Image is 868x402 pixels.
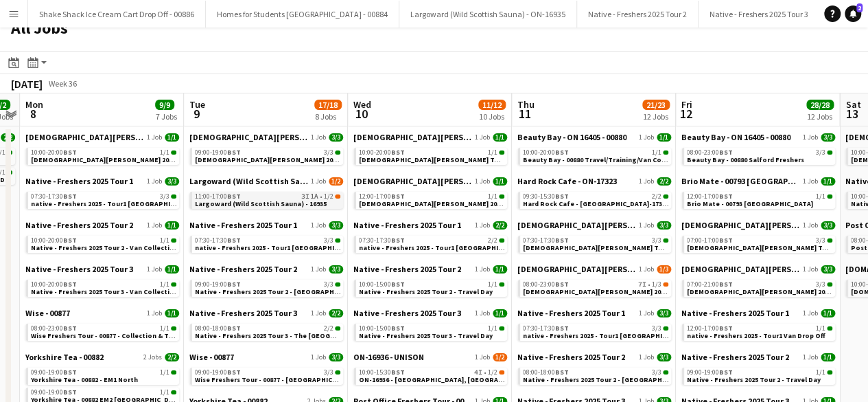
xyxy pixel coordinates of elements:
[31,192,176,208] a: 07:30-17:30BST3/3native - Freshers 2025 - Tour1 [GEOGRAPHIC_DATA]
[719,192,733,201] span: BST
[25,352,104,362] span: Yorkshire Tea - 00882
[517,308,671,318] a: Native - Freshers 2025 Tour 11 Job3/3
[189,132,308,142] span: Lady Garden 2025 Tour 2 - 00848
[639,265,654,273] span: 1 Job
[25,132,179,142] a: [DEMOGRAPHIC_DATA][PERSON_NAME] 2025 Tour 2 - 008481 Job1/1
[639,133,654,142] span: 1 Job
[359,148,504,164] a: 10:00-20:00BST1/1[DEMOGRAPHIC_DATA][PERSON_NAME] Tour 1 - Collection Day - 00848
[25,176,133,186] span: Native - Freshers 2025 Tour 1
[31,193,77,200] span: 07:30-17:30
[517,220,671,264] div: [DEMOGRAPHIC_DATA][PERSON_NAME] 2025 Tour 1 - 008481 Job3/307:30-17:30BST3/3[DEMOGRAPHIC_DATA][PE...
[657,309,671,317] span: 3/3
[353,308,507,352] div: Native - Freshers 2025 Tour 31 Job1/110:00-15:00BST1/1Native - Freshers 2025 Tour 3 - Travel Day
[1,133,15,142] span: 2/2
[821,133,835,142] span: 3/3
[311,353,326,361] span: 1 Job
[803,309,818,317] span: 1 Job
[63,148,77,157] span: BST
[475,265,490,273] span: 1 Job
[353,176,472,186] span: Lady Garden 2025 Tour 2 - 00848
[189,308,343,318] a: Native - Freshers 2025 Tour 31 Job2/2
[329,177,343,186] span: 1/2
[687,331,825,340] span: native - Freshers 2025 - Tour1 Van Drop Off
[816,149,825,156] span: 3/3
[63,192,77,201] span: BST
[189,264,343,274] a: Native - Freshers 2025 Tour 21 Job3/3
[523,331,689,340] span: native - Freshers 2025 - Tour1 Paisley Campus
[475,309,490,317] span: 1 Job
[301,193,309,200] span: 3I
[639,309,654,317] span: 1 Job
[359,193,405,200] span: 12:00-17:00
[638,281,646,288] span: 7I
[523,199,740,208] span: Hard Rock Cafe - ON-17323 Edinburgh
[493,221,507,230] span: 2/2
[493,177,507,186] span: 1/1
[189,220,343,230] a: Native - Freshers 2025 Tour 11 Job3/3
[353,264,507,308] div: Native - Freshers 2025 Tour 21 Job1/110:00-15:00BST1/1Native - Freshers 2025 Tour 2 - Travel Day
[147,309,162,317] span: 1 Job
[147,265,162,273] span: 1 Job
[652,193,661,200] span: 2/2
[687,193,733,200] span: 12:00-17:00
[523,237,569,244] span: 07:30-17:30
[687,325,733,332] span: 12:00-17:00
[311,265,326,273] span: 1 Job
[856,3,863,12] span: 2
[517,352,625,362] span: Native - Freshers 2025 Tour 2
[555,368,569,377] span: BST
[160,281,169,288] span: 1/1
[31,236,176,252] a: 10:00-20:00BST1/1Native - Freshers 2025 Tour 2 - Van Collection & Travel Day
[517,220,636,230] span: Lady Garden 2025 Tour 1 - 00848
[189,176,343,220] div: Largoward (Wild Scottish Sauna) - ON-169351 Job1/211:00-17:00BST3I1A•1/2Largoward (Wild Scottish ...
[31,280,176,295] a: 10:00-20:00BST1/1Native - Freshers 2025 Tour 3 - Van Collection & Travel Day
[189,308,343,352] div: Native - Freshers 2025 Tour 31 Job2/208:00-18:00BST2/2Native - Freshers 2025 Tour 3 - The [GEOGRA...
[681,132,835,142] a: Beauty Bay - ON 16405 - 008801 Job3/3
[165,353,179,361] span: 2/2
[577,1,699,27] button: Native - Freshers 2025 Tour 2
[687,368,832,383] a: 09:00-19:00BST1/1Native - Freshers 2025 Tour 2 - Travel Day
[681,308,789,318] span: Native - Freshers 2025 Tour 1
[821,353,835,361] span: 1/1
[147,133,162,142] span: 1 Job
[329,353,343,361] span: 3/3
[227,192,241,201] span: BST
[359,331,493,340] span: Native - Freshers 2025 Tour 3 - Travel Day
[311,309,326,317] span: 1 Job
[160,149,169,156] span: 1/1
[25,264,179,308] div: Native - Freshers 2025 Tour 31 Job1/110:00-20:00BST1/1Native - Freshers 2025 Tour 3 - Van Collect...
[719,280,733,289] span: BST
[227,280,241,289] span: BST
[311,177,326,186] span: 1 Job
[31,331,199,340] span: Wise Freshers Tour - 00877 - Collection & Travel Day
[353,264,461,274] span: Native - Freshers 2025 Tour 2
[517,132,626,142] span: Beauty Bay - ON 16405 - 00880
[681,352,835,362] a: Native - Freshers 2025 Tour 21 Job1/1
[353,176,507,186] a: [DEMOGRAPHIC_DATA][PERSON_NAME] 2025 Tour 2 - 008481 Job1/1
[639,221,654,230] span: 1 Job
[719,236,733,245] span: BST
[353,352,507,362] a: ON-16936 - UNISON1 Job1/2
[206,1,399,27] button: Homes for Students [GEOGRAPHIC_DATA] - 00884
[523,280,668,295] a: 08:00-23:00BST7I•1/3[DEMOGRAPHIC_DATA][PERSON_NAME] 2025 Tour 2 - 00848 - [PERSON_NAME][GEOGRAPHI...
[25,308,179,352] div: Wise - 008771 Job1/108:00-23:00BST1/1Wise Freshers Tour - 00877 - Collection & Travel Day
[189,176,308,186] span: Largoward (Wild Scottish Sauna) - ON-16935
[160,325,169,332] span: 1/1
[523,192,668,208] a: 09:30-15:30BST2/2Hard Rock Cafe - [GEOGRAPHIC_DATA]-17323 [GEOGRAPHIC_DATA]
[25,132,179,176] div: [DEMOGRAPHIC_DATA][PERSON_NAME] 2025 Tour 2 - 008481 Job1/110:00-20:00BST1/1[DEMOGRAPHIC_DATA][PE...
[681,176,835,186] a: Brio Mate - 00793 [GEOGRAPHIC_DATA]1 Job1/1
[555,192,569,201] span: BST
[523,155,688,164] span: Beauty Bay - 00880 Travel/Training/Van Collection
[25,176,179,186] a: Native - Freshers 2025 Tour 11 Job3/3
[31,325,77,332] span: 08:00-23:00
[353,352,424,362] span: ON-16936 - UNISON
[227,148,241,157] span: BST
[523,281,668,288] div: •
[25,220,179,264] div: Native - Freshers 2025 Tour 21 Job1/110:00-20:00BST1/1Native - Freshers 2025 Tour 2 - Van Collect...
[517,264,636,274] span: Lady Garden 2025 Tour 2 - 00848
[353,132,507,176] div: [DEMOGRAPHIC_DATA][PERSON_NAME] 2025 Tour 1 - 008481 Job1/110:00-20:00BST1/1[DEMOGRAPHIC_DATA][PE...
[359,243,525,252] span: native - Freshers 2025 - Tour1 Ayr Campus
[329,133,343,142] span: 3/3
[329,309,343,317] span: 2/2
[147,177,162,186] span: 1 Job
